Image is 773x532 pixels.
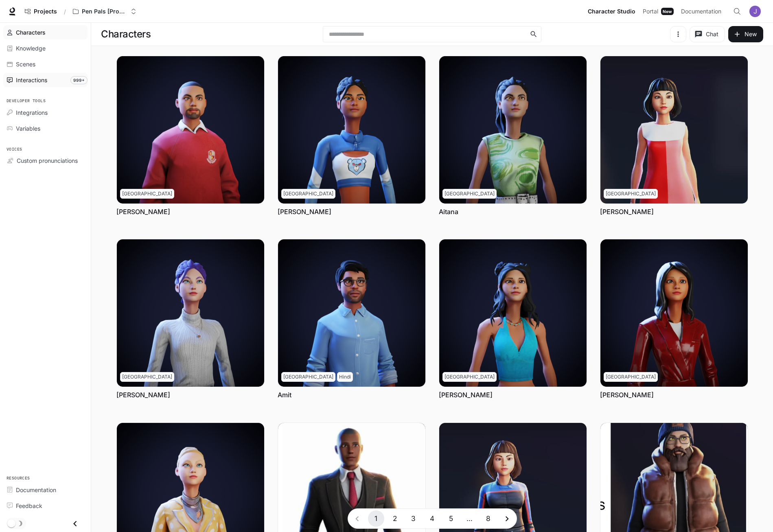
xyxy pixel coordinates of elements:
a: Amit [278,390,291,399]
button: Go to page 4 [424,510,440,527]
button: Go to page 3 [405,510,422,527]
div: / [61,7,69,16]
span: Scenes [16,60,35,68]
button: Go to next page [499,510,515,527]
span: Characters [16,28,46,37]
a: Aitana [439,207,458,216]
a: Character Studio [585,3,639,20]
button: Close drawer [66,515,84,532]
a: Characters [3,25,88,39]
img: Abel [117,56,264,204]
button: Chat [690,26,725,42]
a: Integrations [3,105,88,120]
a: Interactions [3,73,88,87]
img: Angie [600,239,748,387]
span: Character Studio [588,7,635,17]
nav: pagination navigation [348,508,517,529]
a: [PERSON_NAME] [600,207,654,216]
a: [PERSON_NAME] [116,207,170,216]
span: Documentation [16,486,56,494]
a: Feedback [3,499,88,513]
button: Go to page 5 [443,510,459,527]
span: Documentation [681,7,721,17]
div: New [661,8,674,15]
a: Custom pronunciations [3,153,88,168]
a: [PERSON_NAME] [278,207,331,216]
img: Adelina [278,56,425,204]
p: Pen Pals [Production] [82,8,127,15]
span: Portal [643,7,658,17]
button: Open workspace menu [69,3,140,20]
h1: Characters [101,26,151,42]
span: Variables [16,124,40,133]
a: Go to projects [21,3,61,20]
img: Aitana [439,56,587,204]
a: Documentation [3,483,88,497]
button: Go to page 8 [480,510,497,527]
button: New [728,26,763,42]
button: Open Command Menu [729,3,745,20]
span: Knowledge [16,44,46,53]
img: Alison [117,239,264,387]
a: [PERSON_NAME] [116,390,170,399]
span: Custom pronunciations [17,156,78,165]
a: [PERSON_NAME] [600,390,654,399]
button: page 1 [368,510,384,527]
a: PortalNew [639,3,677,20]
a: Documentation [678,3,727,20]
div: … [462,514,478,524]
img: Anaya [439,239,587,387]
button: Go to page 2 [387,510,403,527]
a: [PERSON_NAME] [439,390,493,399]
span: Integrations [16,108,48,117]
img: Amit [278,239,425,387]
span: Feedback [16,501,42,510]
a: Knowledge [3,41,88,55]
span: Projects [34,8,57,15]
span: 999+ [70,76,88,84]
img: Akira [600,56,748,204]
button: User avatar [747,3,763,20]
a: Scenes [3,57,88,71]
a: Variables [3,121,88,136]
span: Interactions [16,76,47,84]
img: User avatar [749,6,761,17]
span: Dark mode toggle [7,519,15,528]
